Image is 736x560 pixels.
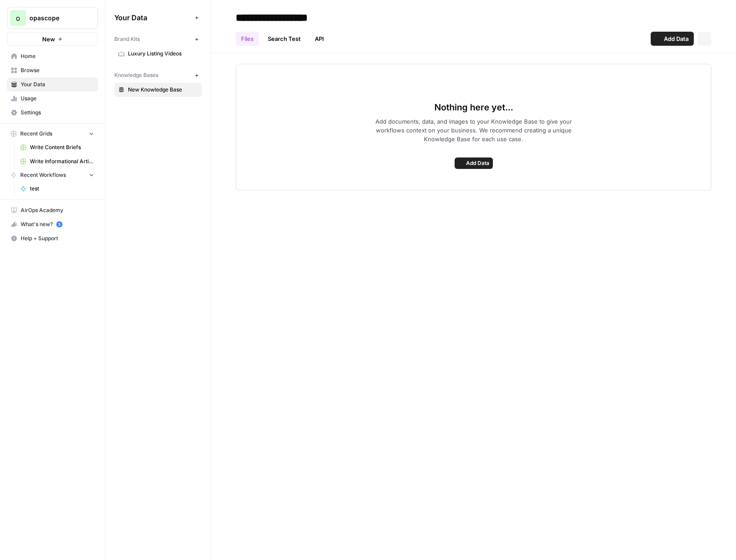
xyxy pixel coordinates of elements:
span: test [30,185,94,193]
a: Your Data [7,77,98,92]
a: 5 [56,221,62,227]
span: Nothing here yet... [434,101,513,113]
a: New Knowledge Base [114,83,202,97]
button: Recent Workflows [7,168,98,182]
button: Workspace: opascope [7,7,98,29]
span: AirOps Academy [21,206,94,214]
span: Write Content Briefs [30,143,94,151]
button: Add Data [651,32,694,46]
span: New Knowledge Base [128,86,198,94]
a: Settings [7,106,98,120]
button: Add Data [455,157,493,169]
button: Recent Grids [7,127,98,140]
a: test [16,182,98,196]
span: Recent Grids [20,130,52,138]
a: API [310,32,329,46]
span: Write Informational Article [30,157,94,165]
span: Add Data [466,159,489,167]
a: Write Informational Article [16,154,98,168]
span: Knowledge Bases [114,71,158,79]
a: Write Content Briefs [16,140,98,154]
span: Your Data [114,12,191,23]
span: Brand Kits [114,35,140,43]
span: Home [21,52,94,60]
text: 5 [58,222,60,227]
a: Files [236,32,259,46]
span: opascope [29,14,83,22]
span: Add documents, data, and images to your Knowledge Base to give your workflows context on your bus... [361,117,586,143]
span: New [42,35,55,44]
span: Add Data [664,34,689,43]
button: Help + Support [7,231,98,245]
a: AirOps Academy [7,203,98,217]
span: Browse [21,66,94,74]
div: What's new? [7,218,98,231]
a: Home [7,49,98,63]
span: Help + Support [21,234,94,242]
span: Usage [21,95,94,102]
span: Your Data [21,81,94,88]
span: o [16,13,20,23]
span: Luxury Listing Videos [128,50,198,58]
span: Settings [21,109,94,117]
button: What's new? 5 [7,217,98,231]
a: Luxury Listing Videos [114,47,202,61]
button: New [7,33,98,46]
a: Usage [7,92,98,106]
span: Recent Workflows [20,171,66,179]
a: Search Test [262,32,306,46]
a: Browse [7,63,98,77]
